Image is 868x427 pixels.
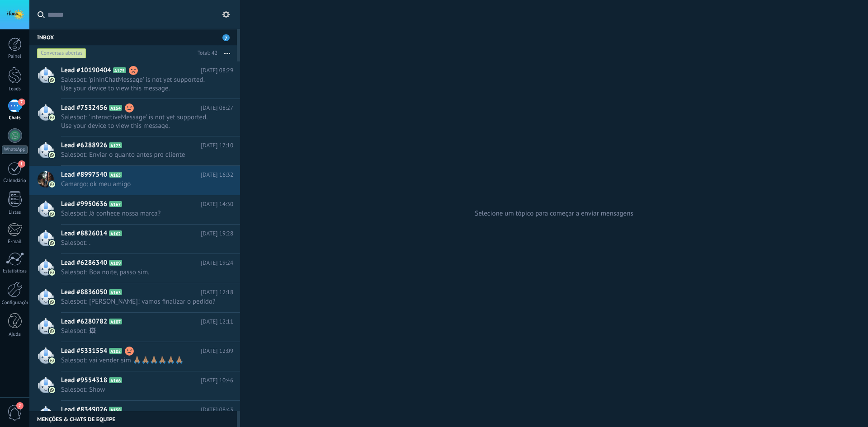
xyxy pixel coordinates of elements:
[61,385,216,394] span: Salesbot: Show
[201,347,233,356] span: [DATE] 12:09
[2,332,28,338] div: Ajuda
[61,66,111,75] span: Lead #10190404
[201,405,233,414] span: [DATE] 08:43
[61,347,107,356] span: Lead #5331554
[222,34,230,41] span: 7
[61,200,107,209] span: Lead #9950636
[61,103,107,113] span: Lead #7532456
[61,268,216,277] span: Salesbot: Boa noite, passo sim.
[37,48,86,59] div: Conversas abertas
[49,77,55,83] img: com.amocrm.amocrmwa.svg
[61,297,216,306] span: Salesbot: [PERSON_NAME]! vamos finalizar o pedido?
[61,180,216,188] span: Camargo: ok meu amigo
[109,348,122,354] span: A102
[16,402,24,409] span: 2
[201,288,233,297] span: [DATE] 12:18
[61,113,216,130] span: Salesbot: 'interactiveMessage' is not yet supported. Use your device to view this message.
[18,160,25,168] span: 1
[61,229,107,238] span: Lead #8826014
[109,201,122,207] span: A167
[61,327,216,335] span: Salesbot: 🖼
[2,239,28,245] div: E-mail
[61,405,107,414] span: Lead #8349026
[2,268,28,274] div: Estatísticas
[2,178,28,184] div: Calendário
[49,357,55,364] img: com.amocrm.amocrmwa.svg
[29,136,240,165] a: Lead #6288926 A123 [DATE] 17:10 Salesbot: Enviar o quanto antes pro cliente
[49,299,55,305] img: com.amocrm.amocrmwa.svg
[201,376,233,385] span: [DATE] 10:46
[2,54,28,60] div: Painel
[2,115,28,121] div: Chats
[109,105,122,111] span: A154
[201,317,233,326] span: [DATE] 12:11
[2,210,28,216] div: Listas
[61,356,216,365] span: Salesbot: vai vender sim 🙏🏽🙏🏽🙏🏽🙏🏽🙏🏽🙏🏽
[109,289,122,295] span: A163
[49,387,55,393] img: com.amocrm.amocrmwa.svg
[29,371,240,400] a: Lead #9554318 A166 [DATE] 10:46 Salesbot: Show
[49,328,55,334] img: com.amocrm.amocrmwa.svg
[201,66,233,75] span: [DATE] 08:29
[61,150,216,159] span: Salesbot: Enviar o quanto antes pro cliente
[201,103,233,113] span: [DATE] 08:27
[29,254,240,283] a: Lead #6286340 A109 [DATE] 19:24 Salesbot: Boa noite, passo sim.
[109,377,122,383] span: A166
[2,145,28,154] div: WhatsApp
[201,141,233,150] span: [DATE] 17:10
[61,209,216,218] span: Salesbot: Já conhece nossa marca?
[29,283,240,312] a: Lead #8836050 A163 [DATE] 12:18 Salesbot: [PERSON_NAME]! vamos finalizar o pedido?
[29,61,240,99] a: Lead #10190404 A175 [DATE] 08:29 Salesbot: 'pinInChatMessage' is not yet supported. Use your devi...
[201,258,233,267] span: [DATE] 19:24
[29,411,237,427] div: Menções & Chats de equipe
[61,75,216,93] span: Salesbot: 'pinInChatMessage' is not yet supported. Use your device to view this message.
[194,49,217,58] div: Total: 42
[201,170,233,179] span: [DATE] 16:32
[29,166,240,195] a: Lead #8997540 A165 [DATE] 16:32 Camargo: ok meu amigo
[61,239,216,247] span: Salesbot: .
[49,211,55,217] img: com.amocrm.amocrmwa.svg
[49,114,55,121] img: com.amocrm.amocrmwa.svg
[61,170,107,179] span: Lead #8997540
[2,300,28,306] div: Configurações
[49,240,55,246] img: com.amocrm.amocrmwa.svg
[61,141,107,150] span: Lead #6288926
[113,67,126,73] span: A175
[29,342,240,371] a: Lead #5331554 A102 [DATE] 12:09 Salesbot: vai vender sim 🙏🏽🙏🏽🙏🏽🙏🏽🙏🏽🙏🏽
[61,376,107,385] span: Lead #9554318
[29,195,240,224] a: Lead #9950636 A167 [DATE] 14:30 Salesbot: Já conhece nossa marca?
[61,317,107,326] span: Lead #6280782
[109,260,122,266] span: A109
[109,407,122,413] span: A158
[109,319,122,324] span: A107
[29,225,240,253] a: Lead #8826014 A162 [DATE] 19:28 Salesbot: .
[109,230,122,236] span: A162
[29,29,237,45] div: Inbox
[61,258,107,267] span: Lead #6286340
[29,313,240,342] a: Lead #6280782 A107 [DATE] 12:11 Salesbot: 🖼
[49,181,55,188] img: com.amocrm.amocrmwa.svg
[201,229,233,238] span: [DATE] 19:28
[49,152,55,158] img: com.amocrm.amocrmwa.svg
[49,269,55,276] img: com.amocrm.amocrmwa.svg
[18,99,25,106] span: 7
[201,200,233,209] span: [DATE] 14:30
[2,86,28,92] div: Leads
[109,172,122,178] span: A165
[61,288,107,297] span: Lead #8836050
[29,99,240,136] a: Lead #7532456 A154 [DATE] 08:27 Salesbot: 'interactiveMessage' is not yet supported. Use your dev...
[109,142,122,148] span: A123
